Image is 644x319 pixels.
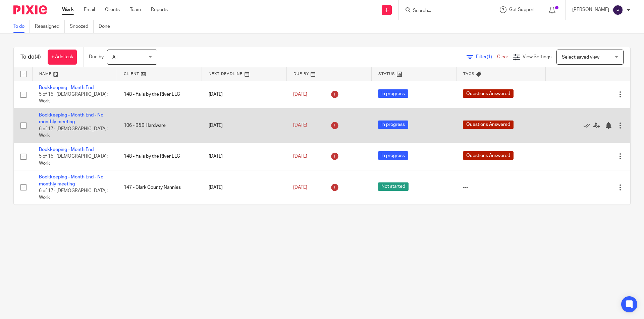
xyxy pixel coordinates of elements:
a: Email [84,6,95,13]
span: In progress [378,89,408,98]
span: In progress [378,151,408,160]
a: Work [62,6,74,13]
span: Get Support [509,7,535,12]
img: svg%3E [612,5,623,15]
span: Tags [463,72,475,76]
span: [DATE] [293,154,307,159]
p: [PERSON_NAME] [572,6,609,13]
a: To do [13,20,30,33]
span: [DATE] [293,92,307,97]
div: --- [463,184,539,191]
td: 148 - Falls by the River LLC [117,81,202,108]
td: [DATE] [202,81,287,108]
span: [DATE] [293,123,307,128]
input: Search [412,8,473,14]
a: Done [99,20,115,33]
p: Due by [89,54,104,60]
span: Not started [378,182,409,191]
span: Questions Answered [463,151,514,160]
a: + Add task [48,50,77,65]
a: Bookkeeping - Month End [39,85,94,90]
span: (1) [487,55,492,59]
a: Reports [151,6,168,13]
a: Mark as done [583,122,593,129]
a: Reassigned [35,20,65,33]
a: Snoozed [70,20,94,33]
a: Clients [105,6,120,13]
td: [DATE] [202,143,287,170]
td: 106 - B&B Hardware [117,108,202,143]
span: 5 of 15 · [DEMOGRAPHIC_DATA]: Work [39,92,108,104]
a: Clear [497,55,508,59]
span: 5 of 15 · [DEMOGRAPHIC_DATA]: Work [39,154,108,166]
span: Filter [476,55,497,59]
span: All [112,55,117,60]
h1: To do [20,54,41,61]
span: 6 of 17 · [DEMOGRAPHIC_DATA]: Work [39,127,108,138]
span: 6 of 17 · [DEMOGRAPHIC_DATA]: Work [39,188,108,200]
td: [DATE] [202,108,287,143]
td: 148 - Falls by the River LLC [117,143,202,170]
span: Questions Answered [463,89,514,98]
span: Questions Answered [463,121,514,129]
a: Bookkeeping - Month End [39,147,94,152]
a: Bookkeeping - Month End - No monthly meeting [39,113,103,124]
img: Pixie [13,5,47,14]
td: 147 - Clark County Nannies [117,170,202,205]
a: Team [130,6,141,13]
span: (4) [35,54,41,60]
span: [DATE] [293,185,307,190]
span: In progress [378,121,408,129]
span: View Settings [523,55,551,59]
td: [DATE] [202,170,287,205]
a: Bookkeeping - Month End - No monthly meeting [39,175,103,186]
span: Select saved view [562,55,599,60]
